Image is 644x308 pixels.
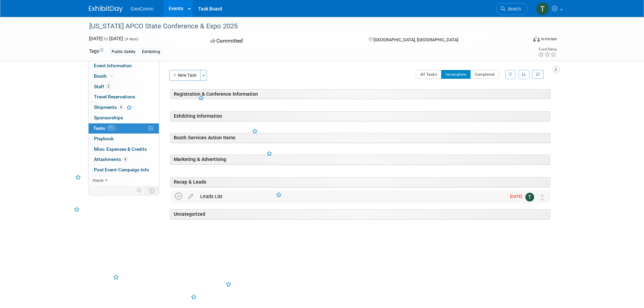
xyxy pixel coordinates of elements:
[374,37,458,42] span: [GEOGRAPHIC_DATA], [GEOGRAPHIC_DATA]
[94,157,128,162] span: Attachments
[94,63,132,68] span: Event Information
[93,125,116,131] span: Tasks
[140,48,162,55] div: Exhibiting
[89,175,159,186] a: more
[123,157,128,162] span: 4
[89,123,159,134] a: Tasks97%
[94,94,135,99] span: Travel Reservations
[532,70,544,79] a: Refresh
[89,102,159,113] a: Shipments4
[89,165,159,175] a: Post Event-Campaign Info
[536,2,549,15] img: Tyler Gross
[103,36,109,41] span: to
[89,155,159,165] a: Attachments4
[94,146,147,152] span: Misc. Expenses & Credits
[89,82,159,92] a: Staff2
[496,3,527,15] a: Search
[170,111,550,121] div: Exhibiting Information
[124,37,138,41] span: (4 days)
[441,70,471,79] button: Incomplete
[93,177,103,183] span: more
[89,36,123,41] span: [DATE] [DATE]
[110,48,138,55] div: Public Safety
[134,186,145,195] td: Personalize Event Tab Strip
[131,6,154,11] span: GeoComm
[89,48,103,55] td: Tags
[541,37,557,42] div: In-Person
[416,70,442,79] button: All Tasks
[470,70,499,79] button: Completed
[487,35,557,45] div: Event Format
[533,36,540,42] img: Format-Inperson.png
[87,20,517,32] div: [US_STATE] APCO State Conference & Expo 2025
[185,193,197,199] a: edit
[89,113,159,123] a: Sponsorships
[89,71,159,81] a: Booth
[538,48,556,51] div: Event Rating
[169,70,200,81] button: New Task
[94,167,149,172] span: Post Event-Campaign Info
[94,136,114,141] span: Playbook
[170,133,550,143] div: Booth Services Action Items
[505,6,521,11] span: Search
[89,134,159,144] a: Playbook
[94,104,123,110] span: Shipments
[170,89,550,99] div: Registration & Conference Information
[118,105,123,110] span: 4
[107,125,116,131] span: 97%
[170,155,550,164] div: Marketing & Advertising
[94,84,111,89] span: Staff
[197,191,506,202] div: Leads List
[89,144,159,155] a: Misc. Expenses & Credits
[89,6,123,13] img: ExhibitDay
[89,92,159,102] a: Travel Reservations
[145,186,159,195] td: Toggle Event Tabs
[94,73,115,79] span: Booth
[110,74,113,78] i: Booth reservation complete
[208,35,358,47] div: Committed
[170,177,550,187] div: Recap & Leads
[170,209,550,219] div: Uncategorized
[106,84,111,89] span: 2
[541,194,544,200] i: Move task
[89,61,159,71] a: Event Information
[510,194,525,199] span: [DATE]
[525,193,534,202] img: Tyler Gross
[94,115,123,120] span: Sponsorships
